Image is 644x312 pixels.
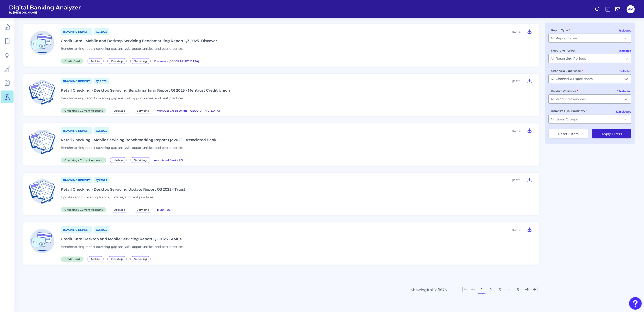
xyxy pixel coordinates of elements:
[110,108,131,113] a: Desktop
[154,59,199,63] span: Discover - [GEOGRAPHIC_DATA]
[154,158,183,162] a: Associated Bank - US
[525,28,534,35] button: Credit Card - Mobile and Desktop Servicing Benchmarking Report Q3 2025- Discover
[61,245,184,249] span: Benchmarking report covering gap analysis, opportunities, and best practices
[61,59,84,64] span: Credit Card
[512,129,522,132] div: [DATE]
[61,138,216,142] div: Retail Checking - Mobile Servicing Benchmarking Report Q2 2025 - Associated Bank
[525,226,534,233] button: Credit Card Desktop and Mobile Servicing Report Q2 2025 - AMEX
[61,226,92,233] a: Tracking Report
[94,177,109,183] a: Q3 2025
[551,110,587,113] label: REPORT PUBLISHED TO
[61,207,106,212] span: Checking / Current Account
[627,5,635,13] button: AM
[61,187,185,192] div: Retail Checking - Desktop Servicing Update Report Q3 2025 - Truist
[592,129,631,138] button: Apply Filters
[110,158,128,162] a: Mobile
[61,59,85,63] a: Credit Card
[525,127,534,134] button: Retail Checking - Mobile Servicing Benchmarking Report Q2 2025 - Associated Bank
[61,195,153,199] span: Update report covering trends, updates, and best practices
[61,88,230,93] div: Retail Checking - Desktop Servicing Benchmarking Report Q1 2025 - Meritrust Credit Union
[107,59,129,63] a: Desktop
[61,158,108,162] a: Checking / Current Account
[61,28,92,35] a: Tracking Report
[87,257,106,261] a: Mobile
[61,96,184,100] span: Benchmarking report covering gap analysis, opportunities, and best practices
[9,4,81,11] span: Digital Banking Analyzer
[94,226,109,233] a: Q2 2025
[157,108,220,113] a: Meritrust Credit Union - [GEOGRAPHIC_DATA]
[27,127,57,157] img: Checking / Current Account
[27,77,57,108] img: Checking / Current Account
[61,78,92,84] a: Tracking Report
[94,127,109,134] a: Q2 2025
[130,59,152,63] a: Servicing
[551,69,583,72] label: Channel & Experience
[551,29,570,32] label: Report Type
[487,286,494,294] button: 2
[27,226,57,256] img: Credit Card
[130,58,151,64] span: Servicing
[87,256,104,262] span: Mobile
[107,257,129,261] a: Desktop
[61,177,92,183] a: Tracking Report
[61,237,182,241] div: Credit Card Desktop and Mobile Servicing Report Q2 2025 - AMEX
[87,59,106,63] a: Mobile
[61,158,106,163] span: Checking / Current Account
[130,257,152,261] a: Servicing
[110,108,129,113] span: Desktop
[87,58,104,64] span: Mobile
[525,77,534,85] button: Retail Checking - Desktop Servicing Benchmarking Report Q1 2025 - Meritrust Credit Union
[629,297,642,310] button: Open Resource Center
[512,228,522,231] div: [DATE]
[61,257,85,261] a: Credit Card
[27,176,57,207] img: Checking / Current Account
[61,146,184,150] span: Benchmarking report covering gap analysis, opportunities, and best practices
[61,39,217,43] div: Credit Card - Mobile and Desktop Servicing Benchmarking Report Q3 2025- Discover
[61,127,92,134] a: Tracking Report
[107,58,127,64] span: Desktop
[110,207,129,213] span: Desktop
[512,79,522,83] div: [DATE]
[157,208,170,211] span: Truist - US
[505,286,512,294] button: 4
[61,108,108,113] a: Checking / Current Account
[94,78,109,84] a: Q1 2025
[61,207,108,212] a: Checking / Current Account
[107,256,127,262] span: Desktop
[551,89,578,93] label: Products/Services
[130,256,151,262] span: Servicing
[496,286,503,294] button: 3
[133,207,155,212] a: Servicing
[411,288,447,292] div: Showing 1 to 12 of 1676
[61,257,84,262] span: Credit Card
[549,129,588,138] button: Reset Filters
[110,207,131,212] a: Desktop
[94,28,109,35] a: Q3 2025
[512,179,522,182] div: [DATE]
[525,176,534,184] button: Retail Checking - Desktop Servicing Update Report Q3 2025 - Truist
[133,108,153,113] span: Servicing
[9,11,81,14] span: by [PERSON_NAME]
[130,157,150,163] span: Servicing
[61,47,184,51] span: Benchmarking report covering gap analysis, opportunities, and best practices
[551,49,577,52] label: Reporting Period
[130,158,152,162] a: Servicing
[27,28,57,58] img: Credit Card
[133,207,153,213] span: Servicing
[512,30,522,33] div: [DATE]
[157,207,170,212] a: Truist - US
[110,157,127,163] span: Mobile
[133,108,155,113] a: Servicing
[61,108,106,113] span: Checking / Current Account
